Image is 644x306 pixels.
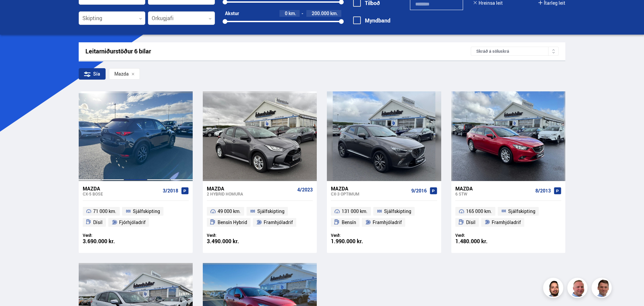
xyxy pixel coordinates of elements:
[331,238,384,244] div: 1.990.000 kr.
[538,0,565,6] button: Ítarleg leit
[535,188,551,193] span: 8/2013
[353,17,390,24] label: Myndband
[297,187,313,192] span: 4/2023
[327,181,441,253] a: Mazda CX-3 OPTIMUM 9/2016 131 000 km. Sjálfskipting Bensín Framhjóladrif Verð: 1.990.000 kr.
[331,185,408,191] div: Mazda
[455,185,533,191] div: Mazda
[79,68,106,80] div: Sía
[225,11,239,16] div: Akstur
[133,207,160,215] span: Sjálfskipting
[83,238,136,244] div: 3.690.000 kr.
[83,185,160,191] div: Mazda
[330,11,338,16] span: km.
[289,11,296,16] span: km.
[207,238,260,244] div: 3.490.000 kr.
[373,218,402,226] span: Framhjóladrif
[455,233,508,238] div: Verð:
[593,279,613,299] img: FbJEzSuNWCJXmdc-.webp
[568,279,589,299] img: siFngHWaQ9KaOqBr.png
[455,238,508,244] div: 1.480.000 kr.
[163,188,178,193] span: 3/2018
[544,279,564,299] img: nhp88E3Fdnt1Opn2.png
[411,188,427,193] span: 9/2016
[83,233,136,238] div: Verð:
[312,10,329,16] span: 200.000
[384,207,411,215] span: Sjálfskipting
[218,207,241,215] span: 49 000 km.
[473,0,503,6] button: Hreinsa leit
[455,191,533,196] div: 6 STW
[471,47,559,56] div: Skráð á söluskrá
[207,233,260,238] div: Verð:
[114,71,129,77] span: Mazda
[79,181,193,253] a: Mazda CX-5 BOSE 3/2018 71 000 km. Sjálfskipting Dísil Fjórhjóladrif Verð: 3.690.000 kr.
[119,218,146,226] span: Fjórhjóladrif
[342,207,368,215] span: 131 000 km.
[331,191,408,196] div: CX-3 OPTIMUM
[5,3,26,23] button: Opna LiveChat spjallviðmót
[203,181,317,253] a: Mazda 2 Hybrid HOMURA 4/2023 49 000 km. Sjálfskipting Bensín Hybrid Framhjóladrif Verð: 3.490.000...
[466,207,492,215] span: 165 000 km.
[85,48,471,55] div: Leitarniðurstöður 6 bílar
[83,191,160,196] div: CX-5 BOSE
[492,218,521,226] span: Framhjóladrif
[285,10,288,16] span: 0
[508,207,535,215] span: Sjálfskipting
[331,233,384,238] div: Verð:
[207,185,295,191] div: Mazda
[93,207,116,215] span: 71 000 km.
[342,218,356,226] span: Bensín
[218,218,247,226] span: Bensín Hybrid
[451,181,565,253] a: Mazda 6 STW 8/2013 165 000 km. Sjálfskipting Dísil Framhjóladrif Verð: 1.480.000 kr.
[93,218,103,226] span: Dísil
[257,207,285,215] span: Sjálfskipting
[207,191,295,196] div: 2 Hybrid HOMURA
[466,218,476,226] span: Dísil
[264,218,293,226] span: Framhjóladrif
